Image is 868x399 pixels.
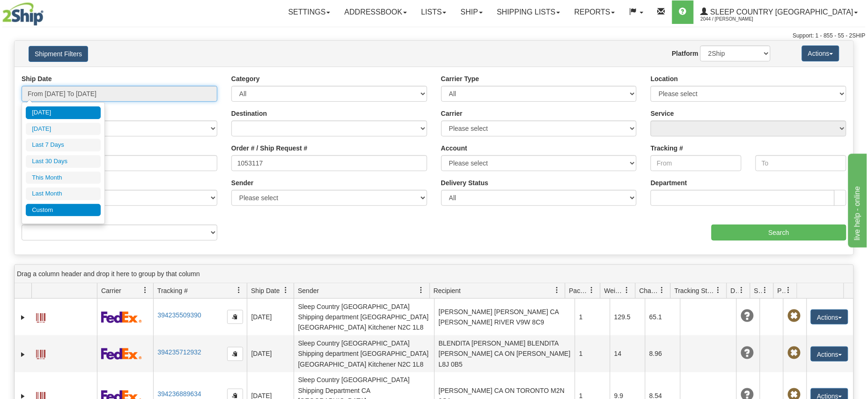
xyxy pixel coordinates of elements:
input: Search [712,225,846,241]
a: Shipping lists [490,0,567,24]
button: Actions [802,45,839,61]
label: Carrier Type [441,74,479,83]
img: 2 - FedEx [101,348,142,360]
span: Sleep Country [GEOGRAPHIC_DATA] [708,8,853,16]
img: logo2044.jpg [2,2,44,26]
td: [PERSON_NAME] [PERSON_NAME] CA [PERSON_NAME] RIVER V9W 8C9 [434,299,575,335]
li: [DATE] [26,106,101,119]
label: Ship Date [22,74,52,83]
button: Actions [811,346,848,361]
label: Sender [231,178,253,188]
span: Pickup Not Assigned [787,309,801,323]
label: Platform [672,49,699,58]
td: [DATE] [247,299,294,335]
a: Tracking # filter column settings [231,282,247,298]
a: Shipment Issues filter column settings [757,282,773,298]
a: Delivery Status filter column settings [734,282,750,298]
td: 65.1 [645,299,680,335]
span: 2044 / [PERSON_NAME] [701,15,771,24]
label: Location [651,74,678,83]
a: Label [36,309,45,324]
label: Carrier [441,109,463,118]
a: Carrier filter column settings [137,282,153,298]
span: Pickup Not Assigned [787,346,801,360]
a: 394235509390 [157,311,201,319]
input: To [756,155,846,171]
a: Settings [281,0,337,24]
td: Sleep Country [GEOGRAPHIC_DATA] Shipping department [GEOGRAPHIC_DATA] [GEOGRAPHIC_DATA] Kitchener... [294,335,434,372]
a: Ship Date filter column settings [278,282,294,298]
img: 2 - FedEx [101,311,142,323]
label: Destination [231,109,267,118]
button: Actions [811,309,848,324]
span: Ship Date [251,286,280,295]
td: 129.5 [610,299,645,335]
label: Category [231,74,260,83]
a: Charge filter column settings [654,282,670,298]
td: BLENDITA [PERSON_NAME] BLENDITA [PERSON_NAME] CA ON [PERSON_NAME] L8J 0B5 [434,335,575,372]
a: Tracking Status filter column settings [711,282,727,298]
span: Tracking # [157,286,188,295]
span: Unknown [741,309,754,323]
a: Sleep Country [GEOGRAPHIC_DATA] 2044 / [PERSON_NAME] [694,0,865,24]
td: 14 [610,335,645,372]
a: Label [36,346,45,361]
span: Unknown [741,346,754,360]
span: Recipient [434,286,461,295]
li: Last 7 Days [26,139,101,151]
a: 394236889634 [157,390,201,398]
td: Sleep Country [GEOGRAPHIC_DATA] Shipping department [GEOGRAPHIC_DATA] [GEOGRAPHIC_DATA] Kitchener... [294,299,434,335]
label: Delivery Status [441,178,489,188]
a: Weight filter column settings [619,282,635,298]
span: Tracking Status [675,286,715,295]
a: Addressbook [337,0,414,24]
iframe: chat widget [846,151,867,247]
td: [DATE] [247,335,294,372]
a: Lists [414,0,453,24]
td: 1 [575,335,610,372]
label: Service [651,109,674,118]
a: 394235712932 [157,348,201,356]
li: Last 30 Days [26,155,101,168]
button: Copy to clipboard [227,310,243,324]
span: Pickup Status [778,286,786,295]
li: [DATE] [26,123,101,136]
span: Charge [639,286,659,295]
a: Packages filter column settings [584,282,600,298]
label: Account [441,143,467,153]
button: Shipment Filters [29,46,88,62]
a: Recipient filter column settings [549,282,565,298]
label: Department [651,178,687,188]
a: Reports [567,0,622,24]
a: Expand [18,350,28,359]
span: Packages [569,286,589,295]
label: Tracking # [651,143,683,153]
li: Custom [26,204,101,217]
a: Ship [453,0,490,24]
td: 8.96 [645,335,680,372]
a: Sender filter column settings [414,282,430,298]
div: live help - online [7,6,87,17]
span: Shipment Issues [754,286,762,295]
li: This Month [26,172,101,184]
a: Expand [18,313,28,322]
input: From [651,155,742,171]
span: Carrier [101,286,121,295]
button: Copy to clipboard [227,347,243,361]
div: Support: 1 - 855 - 55 - 2SHIP [2,32,866,40]
span: Weight [604,286,624,295]
label: Order # / Ship Request # [231,143,308,153]
td: 1 [575,299,610,335]
a: Pickup Status filter column settings [781,282,797,298]
span: Delivery Status [731,286,739,295]
li: Last Month [26,188,101,200]
div: grid grouping header [15,265,853,283]
span: Sender [298,286,319,295]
